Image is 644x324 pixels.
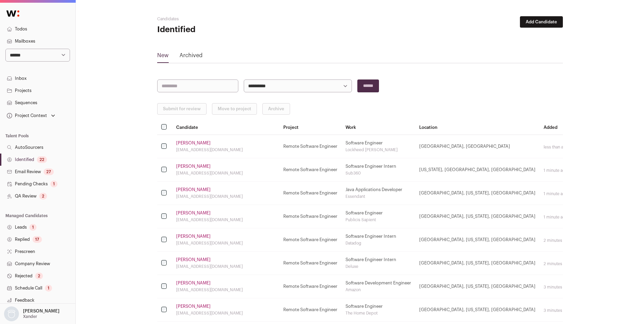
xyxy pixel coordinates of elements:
[37,156,47,163] div: 22
[176,240,275,246] div: [EMAIL_ADDRESS][DOMAIN_NAME]
[157,51,169,62] a: New
[544,284,586,290] div: 3 minutes ago
[341,228,415,252] td: Software Engineer Intern
[176,264,275,269] div: [EMAIL_ADDRESS][DOMAIN_NAME]
[176,147,275,153] div: [EMAIL_ADDRESS][DOMAIN_NAME]
[415,298,540,322] td: [GEOGRAPHIC_DATA], [US_STATE], [GEOGRAPHIC_DATA]
[345,264,411,269] div: Deluxe
[279,135,341,158] td: Remote Software Engineer
[544,261,586,267] div: 2 minutes ago
[176,287,275,293] div: [EMAIL_ADDRESS][DOMAIN_NAME]
[279,120,341,135] th: Project
[176,304,211,309] a: [PERSON_NAME]
[415,135,540,158] td: [GEOGRAPHIC_DATA], [GEOGRAPHIC_DATA]
[345,217,411,223] div: Publicis Sapient
[345,194,411,199] div: Essendant
[341,158,415,182] td: Software Engineer Intern
[415,275,540,298] td: [GEOGRAPHIC_DATA], [US_STATE], [GEOGRAPHIC_DATA]
[279,158,341,182] td: Remote Software Engineer
[176,194,275,199] div: [EMAIL_ADDRESS][DOMAIN_NAME]
[176,170,275,176] div: [EMAIL_ADDRESS][DOMAIN_NAME]
[3,306,61,321] button: Open dropdown
[540,120,590,135] th: Added
[5,113,47,118] div: Project Context
[172,120,279,135] th: Candidate
[544,168,586,173] div: 1 minute ago
[176,187,211,192] a: [PERSON_NAME]
[279,182,341,205] td: Remote Software Engineer
[345,147,411,153] div: Lockheed [PERSON_NAME]
[544,191,586,196] div: 1 minute ago
[35,273,43,279] div: 2
[279,252,341,275] td: Remote Software Engineer
[29,224,37,231] div: 1
[415,252,540,275] td: [GEOGRAPHIC_DATA], [US_STATE], [GEOGRAPHIC_DATA]
[345,310,411,316] div: The Home Depot
[341,205,415,228] td: Software Engineer
[180,51,202,62] a: Archived
[176,210,211,216] a: [PERSON_NAME]
[32,236,42,243] div: 17
[341,182,415,205] td: Java Applications Developer
[4,306,19,321] img: nopic.png
[415,158,540,182] td: [US_STATE], [GEOGRAPHIC_DATA], [GEOGRAPHIC_DATA]
[176,217,275,223] div: [EMAIL_ADDRESS][DOMAIN_NAME]
[341,298,415,322] td: Software Engineer
[544,214,586,220] div: 1 minute ago
[45,285,52,292] div: 1
[415,182,540,205] td: [GEOGRAPHIC_DATA], [US_STATE], [GEOGRAPHIC_DATA]
[23,308,59,314] p: [PERSON_NAME]
[341,135,415,158] td: Software Engineer
[279,228,341,252] td: Remote Software Engineer
[345,240,411,246] div: Datadog
[157,16,292,22] h2: Candidates
[44,168,54,175] div: 27
[415,228,540,252] td: [GEOGRAPHIC_DATA], [US_STATE], [GEOGRAPHIC_DATA]
[176,310,275,316] div: [EMAIL_ADDRESS][DOMAIN_NAME]
[544,238,586,243] div: 2 minutes ago
[23,314,37,319] p: Xander
[50,181,57,187] div: 1
[279,298,341,322] td: Remote Software Engineer
[157,24,292,35] h1: Identified
[3,7,23,20] img: Wellfound
[176,280,211,286] a: [PERSON_NAME]
[345,287,411,293] div: Amazon
[176,164,211,169] a: [PERSON_NAME]
[279,275,341,298] td: Remote Software Engineer
[345,170,411,176] div: Sub360
[544,308,586,313] div: 3 minutes ago
[520,16,563,28] button: Add Candidate
[415,205,540,228] td: [GEOGRAPHIC_DATA], [US_STATE], [GEOGRAPHIC_DATA]
[176,257,211,262] a: [PERSON_NAME]
[39,193,47,200] div: 2
[176,140,211,146] a: [PERSON_NAME]
[341,275,415,298] td: Software Development Engineer
[415,120,540,135] th: Location
[176,234,211,239] a: [PERSON_NAME]
[544,144,586,150] div: less than a minute ago
[279,205,341,228] td: Remote Software Engineer
[341,252,415,275] td: Software Engineer Intern
[341,120,415,135] th: Work
[5,111,56,120] button: Open dropdown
